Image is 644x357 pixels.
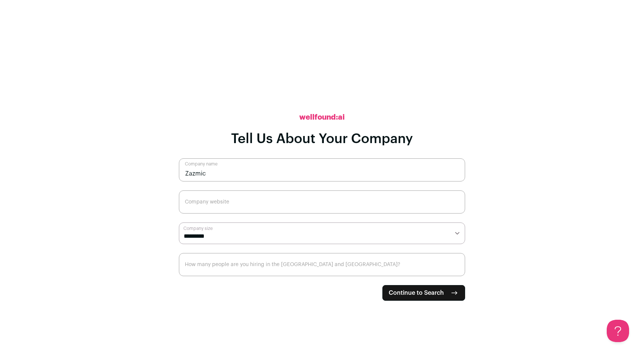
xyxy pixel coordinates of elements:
span: Continue to Search [389,288,444,297]
input: Company website [179,190,465,214]
h2: wellfound:ai [299,112,345,123]
button: Continue to Search [382,285,465,301]
h1: Tell Us About Your Company [231,132,413,146]
input: How many people are you hiring in the US and Canada? [179,253,465,276]
iframe: Help Scout Beacon - Open [607,320,629,342]
input: Company name [179,158,465,181]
